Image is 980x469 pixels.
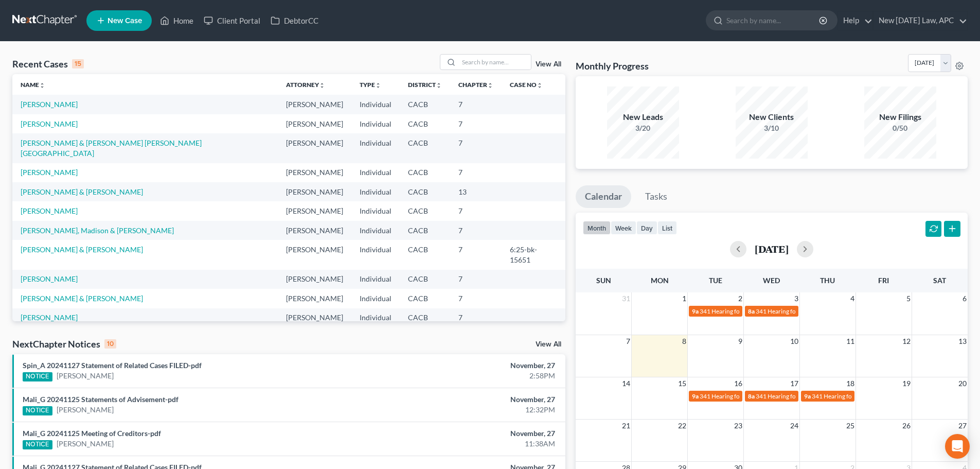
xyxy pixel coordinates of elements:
td: Individual [351,270,400,289]
a: Home [155,11,199,30]
td: CACB [400,308,450,327]
span: 14 [621,377,631,390]
span: 8a [748,307,755,315]
div: 3/20 [607,123,679,133]
td: Individual [351,114,400,133]
td: CACB [400,163,450,182]
span: Fri [878,276,889,285]
a: [PERSON_NAME] [21,119,78,128]
a: Spin_A 20241127 Statement of Related Cases FILED-pdf [23,361,202,370]
a: [PERSON_NAME] [21,274,78,283]
td: [PERSON_NAME] [278,182,351,201]
div: NOTICE [23,406,52,415]
span: 6 [961,292,968,305]
td: 13 [450,182,502,201]
div: New Clients [736,111,808,123]
span: 341 Hearing for [PERSON_NAME] [756,392,848,400]
a: [PERSON_NAME] & [PERSON_NAME] [21,294,143,303]
td: Individual [351,240,400,269]
span: 341 Hearing for [PERSON_NAME] & [PERSON_NAME] [812,392,958,400]
span: 23 [733,420,743,432]
h3: Monthly Progress [576,60,649,72]
td: Individual [351,201,400,220]
span: 341 Hearing for [PERSON_NAME] [756,307,848,315]
td: CACB [400,289,450,308]
td: 7 [450,221,502,240]
a: [PERSON_NAME] [21,206,78,215]
span: 27 [957,420,968,432]
div: New Filings [864,111,936,123]
a: Attorneyunfold_more [286,81,325,89]
span: 8 [681,335,687,348]
td: Individual [351,133,400,163]
span: 13 [957,335,968,348]
td: [PERSON_NAME] [278,201,351,220]
div: November, 27 [384,428,555,439]
i: unfold_more [39,82,45,89]
span: Thu [820,276,835,285]
a: [PERSON_NAME] [21,100,78,109]
span: 8a [748,392,755,400]
div: November, 27 [384,360,555,371]
input: Search by name... [726,11,821,30]
a: Help [838,11,872,30]
span: 341 Hearing for [PERSON_NAME] [700,307,792,315]
span: 1 [681,292,687,305]
a: Tasks [636,185,676,208]
span: 20 [957,377,968,390]
span: 22 [677,420,687,432]
a: Typeunfold_more [360,81,381,89]
div: 10 [104,339,116,349]
span: 2 [737,292,743,305]
td: [PERSON_NAME] [278,95,351,114]
td: Individual [351,221,400,240]
div: Recent Cases [12,58,84,70]
span: Mon [651,276,669,285]
a: Mali_G 20241125 Statements of Advisement-pdf [23,395,179,404]
td: 7 [450,114,502,133]
td: Individual [351,289,400,308]
input: Search by name... [459,55,531,70]
div: NOTICE [23,440,52,449]
span: 16 [733,377,743,390]
span: 9 [737,335,743,348]
div: 15 [72,59,84,68]
button: list [657,221,677,235]
td: [PERSON_NAME] [278,114,351,133]
td: Individual [351,182,400,201]
span: Wed [763,276,780,285]
button: week [611,221,636,235]
button: day [636,221,657,235]
td: Individual [351,308,400,327]
span: 21 [621,420,631,432]
div: November, 27 [384,394,555,405]
td: 7 [450,133,502,163]
span: 15 [677,377,687,390]
span: 4 [849,292,856,305]
span: Tue [709,276,722,285]
a: Case Nounfold_more [510,81,543,89]
span: 3 [793,292,799,305]
span: New Case [108,17,142,25]
td: [PERSON_NAME] [278,270,351,289]
td: CACB [400,240,450,269]
a: DebtorCC [265,11,324,30]
a: [PERSON_NAME] [21,168,78,177]
td: 6:25-bk-15651 [502,240,565,269]
span: 31 [621,292,631,305]
a: [PERSON_NAME] & [PERSON_NAME] [21,187,143,196]
h2: [DATE] [755,244,789,254]
a: [PERSON_NAME] [57,439,114,449]
div: NextChapter Notices [12,338,116,350]
div: New Leads [607,111,679,123]
td: 7 [450,163,502,182]
td: 7 [450,308,502,327]
a: View All [536,61,561,68]
span: 12 [901,335,912,348]
span: Sat [933,276,946,285]
div: 2:58PM [384,371,555,381]
div: 3/10 [736,123,808,133]
td: 7 [450,240,502,269]
td: CACB [400,95,450,114]
td: CACB [400,201,450,220]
